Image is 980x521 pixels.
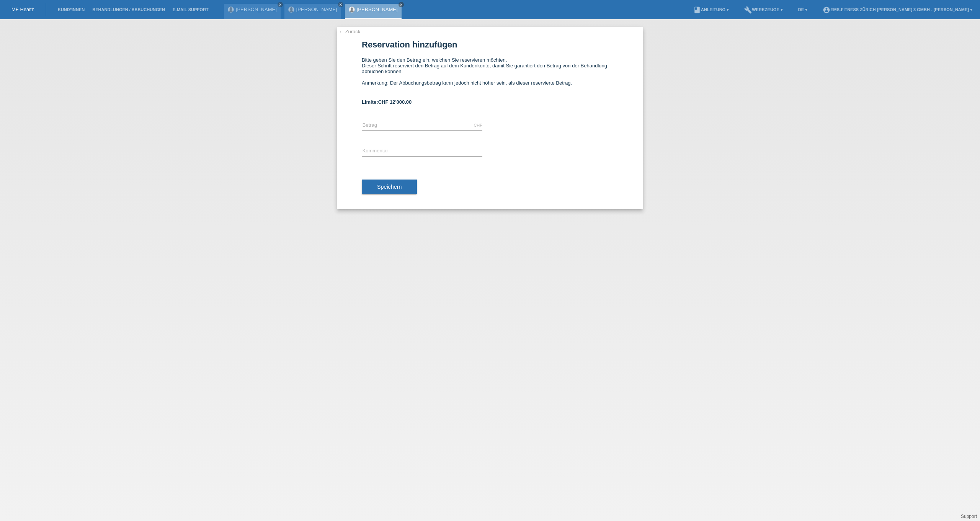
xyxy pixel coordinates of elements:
a: bookAnleitung ▾ [689,7,733,12]
i: close [399,3,403,7]
b: Limite: [362,99,412,105]
span: Speichern [377,184,402,190]
a: account_circleEMS-Fitness Zürich [PERSON_NAME] 3 GmbH - [PERSON_NAME] ▾ [819,7,976,12]
a: [PERSON_NAME] [236,7,277,12]
a: MF Health [11,7,34,12]
a: close [338,2,343,7]
h1: Reservation hinzufügen [362,40,618,49]
a: Support [961,514,977,519]
i: close [278,3,282,7]
a: [PERSON_NAME] [357,7,398,12]
a: E-Mail Support [169,7,212,12]
a: buildWerkzeuge ▾ [740,7,787,12]
a: ← Zurück [339,29,360,34]
a: close [278,2,283,7]
a: close [399,2,404,7]
i: build [744,6,752,14]
i: book [693,6,701,14]
a: DE ▾ [794,7,811,12]
i: close [339,3,343,7]
a: Behandlungen / Abbuchungen [88,7,169,12]
a: Kund*innen [54,7,88,12]
a: [PERSON_NAME] [296,7,337,12]
i: account_circle [823,6,830,14]
div: Bitte geben Sie den Betrag ein, welchen Sie reservieren möchten. Dieser Schritt reserviert den Be... [362,57,618,91]
span: CHF 12'000.00 [378,99,412,105]
button: Speichern [362,180,417,194]
div: CHF [474,123,482,127]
